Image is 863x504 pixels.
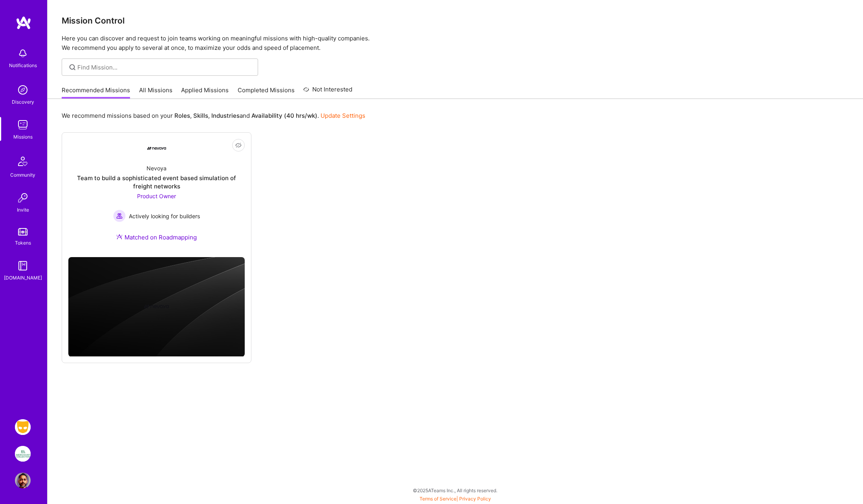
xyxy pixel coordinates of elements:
[68,257,245,357] img: cover
[62,34,849,53] p: Here you can discover and request to join teams working on meaningful missions with high-quality ...
[193,112,208,119] b: Skills
[459,496,491,502] a: Privacy Policy
[181,86,229,99] a: Applied Missions
[15,446,31,462] img: We Are The Merchants: Founding Product Manager, Merchant Collective
[139,86,172,99] a: All Missions
[13,152,32,171] img: Community
[303,85,352,99] a: Not Interested
[9,61,37,69] div: Notifications
[13,133,33,141] div: Missions
[147,147,166,150] img: Company Logo
[15,258,31,274] img: guide book
[15,46,31,61] img: bell
[251,112,317,119] b: Availability (40 hrs/wk)
[12,98,34,106] div: Discovery
[4,274,42,282] div: [DOMAIN_NAME]
[16,16,31,30] img: logo
[137,193,176,199] span: Product Owner
[238,86,295,99] a: Completed Missions
[47,480,863,500] div: © 2025 ATeams Inc., All rights reserved.
[420,496,491,502] span: |
[62,111,365,120] p: We recommend missions based on your , , and .
[147,164,167,172] div: Nevoya
[62,16,849,26] h3: Mission Control
[62,86,130,99] a: Recommended Missions
[13,473,33,488] a: User Avatar
[235,142,242,148] i: icon EyeClosed
[15,419,31,435] img: Grindr: Product & Marketing
[116,234,123,240] img: Ateam Purple Icon
[10,171,35,179] div: Community
[113,210,126,222] img: Actively looking for builders
[15,82,31,98] img: discovery
[13,419,33,435] a: Grindr: Product & Marketing
[68,63,77,72] i: icon SearchGrey
[15,117,31,133] img: teamwork
[15,190,31,206] img: Invite
[116,233,197,241] div: Matched on Roadmapping
[17,206,29,214] div: Invite
[129,212,200,220] span: Actively looking for builders
[68,174,245,190] div: Team to build a sophisticated event based simulation of freight networks
[13,446,33,462] a: We Are The Merchants: Founding Product Manager, Merchant Collective
[144,294,169,319] img: Company logo
[174,112,190,119] b: Roles
[15,473,31,488] img: User Avatar
[15,239,31,247] div: Tokens
[321,112,365,119] a: Update Settings
[211,112,240,119] b: Industries
[420,496,456,502] a: Terms of Service
[68,139,245,251] a: Company LogoNevoyaTeam to build a sophisticated event based simulation of freight networksProduct...
[18,228,27,236] img: tokens
[77,63,252,71] input: Find Mission...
